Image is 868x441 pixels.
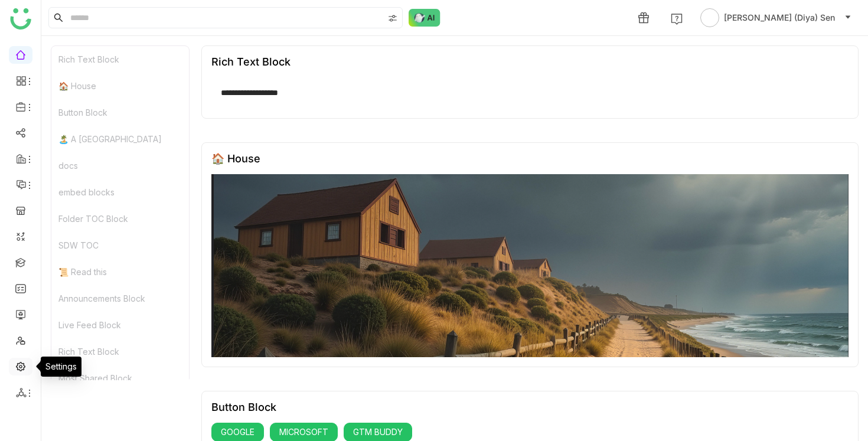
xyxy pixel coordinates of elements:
[51,179,189,205] div: embed blocks
[51,126,189,152] div: 🏝️ A [GEOGRAPHIC_DATA]
[51,73,189,99] div: 🏠 House
[211,152,260,165] div: 🏠 House
[51,259,189,285] div: 📜 Read this
[51,312,189,338] div: Live Feed Block
[388,14,397,23] img: search-type.svg
[51,285,189,312] div: Announcements Block
[10,8,31,30] img: logo
[41,357,81,377] div: Settings
[211,55,291,68] div: Rich Text Block
[353,426,403,439] span: GTM BUDDY
[51,152,189,179] div: docs
[279,426,328,439] span: MICROSOFT
[211,174,849,357] img: 68553b2292361c547d91f02a
[51,338,189,365] div: Rich Text Block
[51,232,189,259] div: SDW TOC
[51,99,189,126] div: Button Block
[724,11,835,24] span: [PERSON_NAME] (Diya) Sen
[51,205,189,232] div: Folder TOC Block
[211,401,276,413] div: Button Block
[698,8,854,27] button: [PERSON_NAME] (Diya) Sen
[409,9,440,27] img: ask-buddy-normal.svg
[51,365,189,391] div: Most Shared Block
[221,426,254,439] span: GOOGLE
[51,46,189,73] div: Rich Text Block
[671,13,683,25] img: help.svg
[700,8,719,27] img: avatar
